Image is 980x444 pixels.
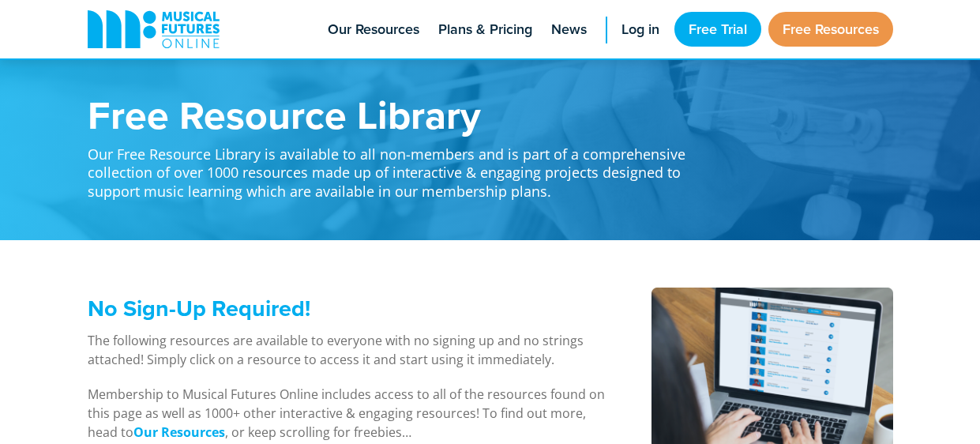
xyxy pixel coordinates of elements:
[328,19,419,40] span: Our Resources
[88,95,704,134] h1: Free Resource Library
[133,423,225,442] a: Our Resources
[551,19,587,40] span: News
[621,19,659,40] span: Log in
[88,331,611,369] p: The following resources are available to everyone with no signing up and no strings attached! Sim...
[88,292,310,325] span: No Sign-Up Required!
[88,385,611,442] p: Membership to Musical Futures Online includes access to all of the resources found on this page a...
[438,19,532,40] span: Plans & Pricing
[768,12,893,47] a: Free Resources
[88,134,704,201] p: Our Free Resource Library is available to all non-members and is part of a comprehensive collecti...
[674,12,761,47] a: Free Trial
[133,423,225,441] strong: Our Resources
